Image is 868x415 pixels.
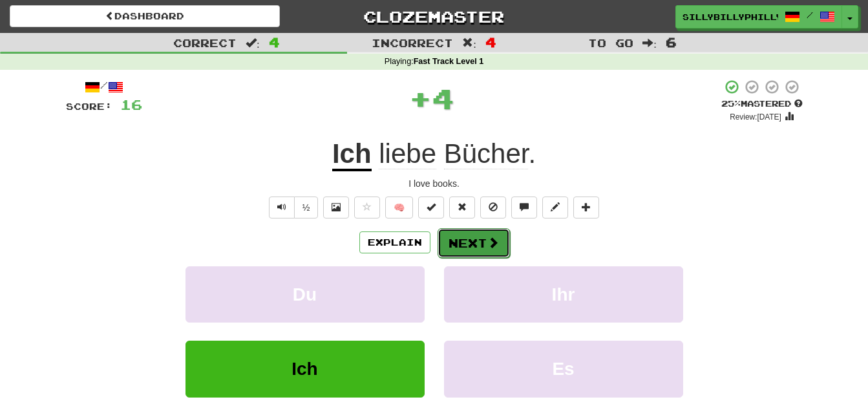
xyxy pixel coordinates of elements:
span: Bücher [444,138,529,169]
button: Explain [359,231,430,253]
button: Ich [185,341,425,397]
span: 25 % [721,98,741,109]
button: Reset to 0% Mastered (alt+r) [449,197,475,218]
span: : [642,37,657,48]
span: Du [293,284,317,304]
div: Text-to-speech controls [266,197,319,218]
span: liebe [379,138,436,169]
span: Correct [173,36,237,49]
a: SillyBillyPhilly / [675,5,842,28]
button: 🧠 [385,197,413,218]
button: Discuss sentence (alt+u) [511,197,537,218]
span: Incorrect [372,36,453,49]
a: Dashboard [10,5,280,27]
button: Play sentence audio (ctl+space) [269,197,295,218]
button: Set this sentence to 100% Mastered (alt+m) [418,197,444,218]
small: Review: [DATE] [730,112,781,122]
div: Mastered [721,98,803,110]
span: Es [552,359,574,379]
span: 4 [269,34,280,50]
strong: Fast Track Level 1 [414,57,484,66]
button: Edit sentence (alt+d) [542,197,568,218]
div: / [66,79,142,95]
span: 16 [120,96,142,112]
button: Es [444,341,683,397]
span: + [409,79,432,118]
span: 6 [666,34,677,50]
span: . [372,138,536,169]
button: Ihr [444,266,683,323]
button: Show image (alt+x) [323,197,349,218]
button: Next [438,228,510,258]
button: Du [185,266,425,323]
span: 4 [432,82,454,114]
a: Clozemaster [299,5,569,28]
div: I love books. [66,177,803,190]
u: Ich [332,138,372,171]
span: Ihr [552,284,575,304]
button: Add to collection (alt+a) [573,197,599,218]
button: Favorite sentence (alt+f) [354,197,380,218]
button: Ignore sentence (alt+i) [480,197,506,218]
span: SillyBillyPhilly [683,11,778,23]
span: : [462,37,476,48]
button: ½ [294,197,319,218]
span: : [246,37,260,48]
span: To go [588,36,633,49]
span: 4 [485,34,496,50]
span: Score: [66,101,112,112]
span: Ich [291,359,317,379]
span: / [807,10,813,19]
